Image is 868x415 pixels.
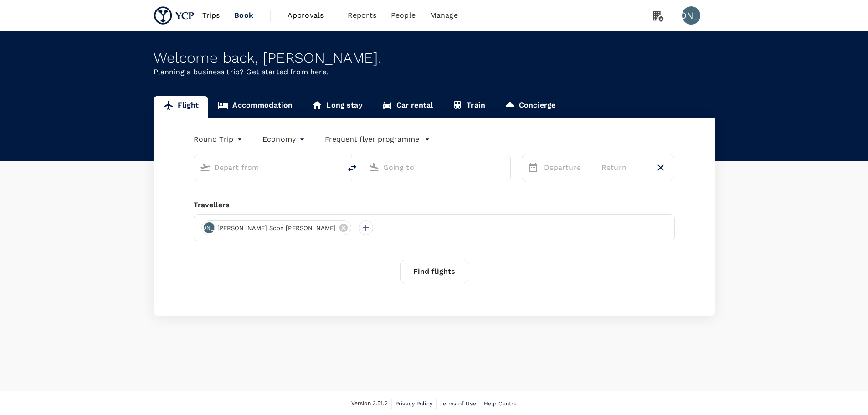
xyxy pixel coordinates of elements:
span: People [391,10,416,21]
span: [PERSON_NAME] Soon [PERSON_NAME] [212,224,342,233]
div: Travellers [194,200,675,210]
div: Economy [262,132,307,147]
p: Departure [544,162,590,173]
div: [PERSON_NAME] [204,222,215,233]
a: Car rental [372,96,443,118]
input: Going to [383,160,491,174]
a: Privacy Policy [395,399,432,409]
div: [PERSON_NAME][PERSON_NAME] Soon [PERSON_NAME] [201,220,352,235]
a: Train [442,96,495,118]
span: Privacy Policy [395,400,432,407]
span: Version 3.51.2 [351,399,388,408]
span: Reports [348,10,376,21]
p: Return [601,162,647,173]
button: Open [335,166,337,168]
a: Flight [154,96,209,118]
button: delete [341,157,363,179]
a: Concierge [495,96,565,118]
a: Help Centre [484,399,517,409]
a: Terms of Use [440,399,476,409]
input: Depart from [214,160,322,174]
span: Manage [430,10,458,21]
a: Accommodation [208,96,302,118]
p: Planning a business trip? Get started from here. [154,67,715,77]
div: Welcome back , [PERSON_NAME] . [154,50,715,67]
button: Frequent flyer programme [325,134,430,145]
button: Open [504,166,506,168]
span: Approvals [288,10,333,21]
button: Find flights [400,260,468,283]
div: [PERSON_NAME] [682,6,700,25]
span: Help Centre [484,400,517,407]
span: Terms of Use [440,400,476,407]
p: Frequent flyer programme [325,134,419,145]
img: YCP SG Pte. Ltd. [154,5,195,26]
a: Long stay [302,96,372,118]
div: Round Trip [194,132,245,147]
span: Book [234,10,253,21]
span: Trips [202,10,220,21]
